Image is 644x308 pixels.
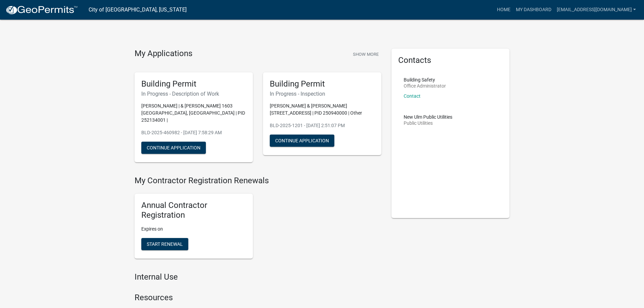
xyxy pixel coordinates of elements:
p: [PERSON_NAME] | & [PERSON_NAME] 1603 [GEOGRAPHIC_DATA], [GEOGRAPHIC_DATA] | PID 252134001 | [141,102,246,124]
p: Building Safety [404,77,446,82]
h5: Building Permit [141,79,246,89]
a: [EMAIL_ADDRESS][DOMAIN_NAME] [554,3,639,16]
a: Home [494,3,513,16]
h4: My Applications [135,49,192,59]
h4: Internal Use [135,272,381,282]
h5: Annual Contractor Registration [141,200,246,220]
button: Continue Application [141,142,206,154]
p: [PERSON_NAME] & [PERSON_NAME] [STREET_ADDRESS] | PID 250940000 | Other [270,102,375,117]
p: BLD-2025-460982 - [DATE] 7:58:29 AM [141,129,246,136]
button: Continue Application [270,135,334,147]
p: Public Utilities [404,121,452,125]
wm-registration-list-section: My Contractor Registration Renewals [135,176,381,264]
h6: In Progress - Description of Work [141,91,246,97]
a: City of [GEOGRAPHIC_DATA], [US_STATE] [89,4,187,16]
span: Start Renewal [147,241,183,246]
button: Start Renewal [141,238,188,250]
a: Contact [404,93,421,99]
p: New Ulm Public Utilities [404,115,452,119]
h5: Contacts [398,55,503,65]
p: BLD-2025-1201 - [DATE] 2:51:07 PM [270,122,375,129]
h5: Building Permit [270,79,375,89]
h4: My Contractor Registration Renewals [135,176,381,186]
h4: Resources [135,293,381,303]
h6: In Progress - Inspection [270,91,375,97]
p: Expires on [141,226,246,233]
p: Office Administrator [404,84,446,88]
button: Show More [350,49,381,60]
a: My Dashboard [513,3,554,16]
